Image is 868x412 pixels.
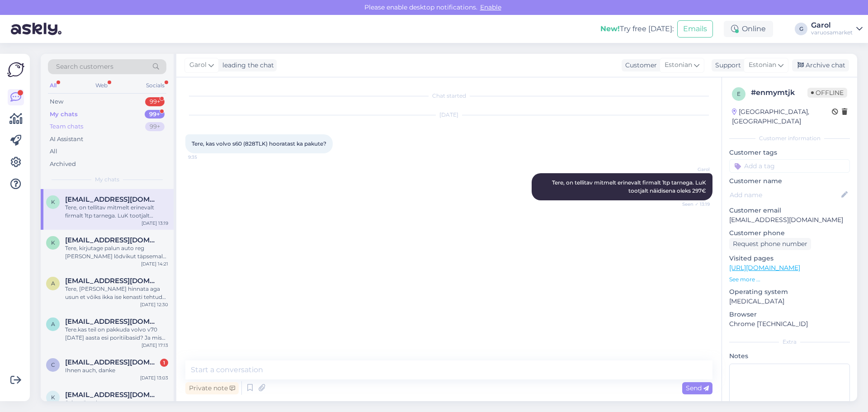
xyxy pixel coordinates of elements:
[712,61,741,70] div: Support
[142,342,168,349] div: [DATE] 17:13
[732,107,832,126] div: [GEOGRAPHIC_DATA], [GEOGRAPHIC_DATA]
[142,220,168,227] div: [DATE] 13:19
[51,199,55,205] span: k
[185,382,239,394] div: Private note
[51,361,55,368] span: c
[185,92,712,100] div: Chat started
[185,111,712,119] div: [DATE]
[65,204,168,220] div: Tere, on tellitav mitmelt erinevalt firmalt 1tp tarnega. LuK tootjalt näidisena oleks 297€
[50,160,76,169] div: Archived
[729,297,850,306] p: [MEDICAL_DATA]
[811,22,853,29] div: Garol
[94,80,109,91] div: Web
[686,384,709,392] span: Send
[140,374,168,381] div: [DATE] 13:03
[477,3,504,11] span: Enable
[50,122,83,131] div: Team chats
[192,140,326,147] span: Tere, kas volvo s60 (828TLK) hooratast ka pakute?
[65,285,168,301] div: Tere, [PERSON_NAME] hinnata aga usun et võiks ikka ise kenasti tehtud [PERSON_NAME]. [PERSON_NAME...
[160,359,168,367] div: 1
[65,277,159,285] span: ahjuvaim@protonmail.com…
[676,201,710,208] span: Seen ✓ 13:19
[729,254,850,263] p: Visited pages
[95,175,119,184] span: My chats
[65,358,159,366] span: chackylu@gmail.com
[751,87,807,98] div: # enmymtjk
[729,206,850,215] p: Customer email
[729,176,850,186] p: Customer name
[729,134,850,142] div: Customer information
[51,321,55,327] span: a
[811,29,853,36] div: varuosamarket
[665,60,692,70] span: Estonian
[811,22,863,36] a: Garolvaruosamarket
[677,20,713,38] button: Emails
[737,90,741,97] span: e
[65,366,168,374] div: Ihnen auch, danke
[729,319,850,329] p: Chrome [TECHNICAL_ID]
[729,275,850,284] p: See more ...
[729,228,850,238] p: Customer phone
[140,301,168,308] div: [DATE] 12:30
[807,88,847,98] span: Offline
[48,80,58,91] div: All
[729,287,850,297] p: Operating system
[51,280,55,287] span: a
[50,147,57,156] div: All
[65,317,159,326] span: andruslaap@gmail.com
[795,23,807,35] div: G
[56,62,113,71] span: Search customers
[729,215,850,225] p: [EMAIL_ADDRESS][DOMAIN_NAME]
[622,61,657,70] div: Customer
[729,338,850,346] div: Extra
[600,24,674,34] div: Try free [DATE]:
[145,97,165,106] div: 99+
[145,122,165,131] div: 99+
[729,148,850,157] p: Customer tags
[729,159,850,173] input: Add a tag
[7,61,24,78] img: Askly Logo
[676,166,710,173] span: Garol
[50,110,78,119] div: My chats
[65,326,168,342] div: Tere.kas teil on pakkuda volvo v70 [DATE] aasta esi poritiibasid? Ja mis hinnaga?
[188,154,222,161] span: 9:35
[65,391,159,399] span: kaasik907@gmail.com
[145,110,165,119] div: 99+
[51,239,55,246] span: k
[141,260,168,267] div: [DATE] 14:21
[65,195,159,204] span: kerto.parl@gmail.com
[50,135,83,144] div: AI Assistant
[51,394,55,401] span: k
[724,21,773,37] div: Online
[65,399,168,407] div: Selge.tänud
[600,24,620,33] b: New!
[729,264,800,272] a: [URL][DOMAIN_NAME]
[730,190,840,200] input: Add name
[552,179,708,194] span: Tere, on tellitav mitmelt erinevalt firmalt 1tp tarnega. LuK tootjalt näidisena oleks 297€
[189,60,207,70] span: Garol
[729,310,850,319] p: Browser
[144,80,166,91] div: Socials
[219,61,274,70] div: leading the chat
[65,236,159,244] span: kaitisholter233@gmail.com
[729,351,850,361] p: Notes
[749,60,776,70] span: Estonian
[50,97,63,106] div: New
[729,238,811,250] div: Request phone number
[792,59,849,71] div: Archive chat
[65,244,168,260] div: Tere, kirjutage palun auto reg [PERSON_NAME] lõdvikut täpsemalt [PERSON_NAME] on.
